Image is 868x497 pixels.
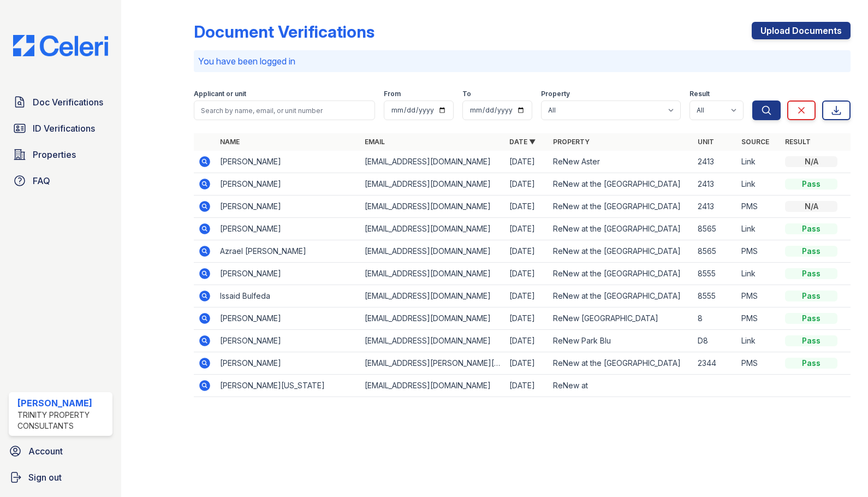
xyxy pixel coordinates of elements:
div: Pass [785,268,837,279]
td: 8555 [693,263,737,285]
td: ReNew Aster [549,151,693,173]
td: ReNew at [549,375,693,397]
td: 2413 [693,151,737,173]
td: Issaid Bulfeda [216,285,360,307]
a: Property [553,138,590,146]
td: PMS [737,352,781,375]
div: Pass [785,246,837,257]
td: 2413 [693,196,737,218]
a: Properties [9,144,112,165]
input: Search by name, email, or unit number [194,100,375,120]
td: [EMAIL_ADDRESS][DOMAIN_NAME] [360,263,505,285]
td: 8565 [693,240,737,263]
td: 2344 [693,352,737,375]
td: [PERSON_NAME][US_STATE] [216,375,360,397]
td: [EMAIL_ADDRESS][DOMAIN_NAME] [360,218,505,240]
td: D8 [693,330,737,352]
td: ReNew at the [GEOGRAPHIC_DATA] [549,196,693,218]
td: ReNew at the [GEOGRAPHIC_DATA] [549,285,693,307]
td: PMS [737,196,781,218]
a: Doc Verifications [9,91,112,113]
td: [PERSON_NAME] [216,196,360,218]
td: [EMAIL_ADDRESS][DOMAIN_NAME] [360,173,505,196]
td: 2413 [693,173,737,196]
td: [DATE] [505,307,549,330]
td: [DATE] [505,375,549,397]
td: [DATE] [505,173,549,196]
td: ReNew [GEOGRAPHIC_DATA] [549,307,693,330]
td: [PERSON_NAME] [216,218,360,240]
a: Unit [698,138,714,146]
td: [EMAIL_ADDRESS][DOMAIN_NAME] [360,196,505,218]
div: Pass [785,358,837,369]
td: [EMAIL_ADDRESS][DOMAIN_NAME] [360,307,505,330]
td: Link [737,330,781,352]
td: [PERSON_NAME] [216,151,360,173]
a: Name [220,138,240,146]
td: Link [737,151,781,173]
div: Pass [785,223,837,234]
div: Trinity Property Consultants [17,410,108,431]
div: Pass [785,291,837,301]
td: [EMAIL_ADDRESS][PERSON_NAME][DOMAIN_NAME] [360,352,505,375]
td: Azrael [PERSON_NAME] [216,240,360,263]
td: ReNew at the [GEOGRAPHIC_DATA] [549,263,693,285]
span: Account [28,445,63,458]
p: You have been logged in [198,55,846,68]
td: ReNew at the [GEOGRAPHIC_DATA] [549,240,693,263]
td: Link [737,263,781,285]
td: 8 [693,307,737,330]
a: Source [741,138,769,146]
div: [PERSON_NAME] [17,397,108,410]
a: FAQ [9,170,112,192]
span: Properties [33,148,76,161]
td: ReNew Park Blu [549,330,693,352]
label: To [462,90,471,98]
label: From [384,90,401,98]
a: Result [785,138,811,146]
td: [DATE] [505,285,549,307]
td: [EMAIL_ADDRESS][DOMAIN_NAME] [360,330,505,352]
label: Result [689,90,710,98]
td: [DATE] [505,263,549,285]
img: CE_Logo_Blue-a8612792a0a2168367f1c8372b55b34899dd931a85d93a1a3d3e32e68fde9ad4.png [4,35,117,56]
span: ID Verifications [33,122,95,135]
a: Account [4,440,117,462]
td: [PERSON_NAME] [216,173,360,196]
td: [EMAIL_ADDRESS][DOMAIN_NAME] [360,285,505,307]
td: ReNew at the [GEOGRAPHIC_DATA] [549,173,693,196]
div: Pass [785,335,837,346]
a: Sign out [4,466,117,488]
td: PMS [737,240,781,263]
td: [DATE] [505,352,549,375]
div: Pass [785,179,837,190]
td: 8555 [693,285,737,307]
td: [DATE] [505,218,549,240]
div: N/A [785,156,837,167]
td: [PERSON_NAME] [216,352,360,375]
div: N/A [785,201,837,212]
td: [PERSON_NAME] [216,307,360,330]
td: [EMAIL_ADDRESS][DOMAIN_NAME] [360,151,505,173]
td: Link [737,218,781,240]
td: ReNew at the [GEOGRAPHIC_DATA] [549,352,693,375]
td: [DATE] [505,330,549,352]
td: PMS [737,307,781,330]
label: Applicant or unit [194,90,246,98]
span: Sign out [28,471,62,484]
label: Property [541,90,570,98]
a: ID Verifications [9,117,112,139]
td: [DATE] [505,151,549,173]
td: [PERSON_NAME] [216,330,360,352]
td: PMS [737,285,781,307]
a: Date ▼ [509,138,536,146]
a: Upload Documents [752,22,851,39]
span: Doc Verifications [33,96,103,109]
td: [EMAIL_ADDRESS][DOMAIN_NAME] [360,375,505,397]
td: ReNew at the [GEOGRAPHIC_DATA] [549,218,693,240]
div: Document Verifications [194,22,374,42]
td: [PERSON_NAME] [216,263,360,285]
td: [EMAIL_ADDRESS][DOMAIN_NAME] [360,240,505,263]
span: FAQ [33,174,50,187]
